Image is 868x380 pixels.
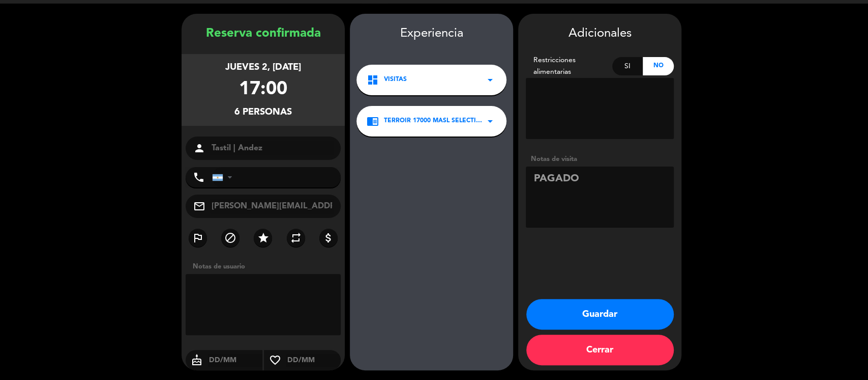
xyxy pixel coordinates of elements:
i: cake [186,354,208,366]
div: Adicionales [526,24,674,44]
i: outlined_flag [192,232,204,244]
div: Reserva confirmada [182,24,345,44]
i: attach_money [322,232,335,244]
div: Si [612,57,643,75]
i: mail_outline [193,200,205,212]
span: TERROIR 17000 masl SELECTION [384,116,484,126]
i: person [193,142,205,154]
i: phone [193,171,205,183]
div: Argentina: +54 [213,168,236,187]
div: Restricciones alimentarias [526,55,612,78]
div: 6 personas [234,105,292,120]
i: repeat [290,232,302,244]
i: dashboard [367,74,379,86]
div: Experiencia [350,24,513,44]
i: arrow_drop_down [484,74,496,86]
i: block [224,232,236,244]
input: DD/MM [286,354,341,367]
div: 17:00 [239,75,287,105]
div: No [643,57,674,75]
input: DD/MM [208,354,262,367]
span: VISITAS [384,75,407,85]
button: Guardar [526,299,674,330]
div: Notas de visita [526,154,674,165]
i: arrow_drop_down [484,115,496,127]
button: Cerrar [526,335,674,365]
i: chrome_reader_mode [367,115,379,127]
div: Notas de usuario [188,261,345,272]
i: star [257,232,269,244]
i: favorite_border [264,354,286,366]
div: jueves 2, [DATE] [225,60,301,75]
